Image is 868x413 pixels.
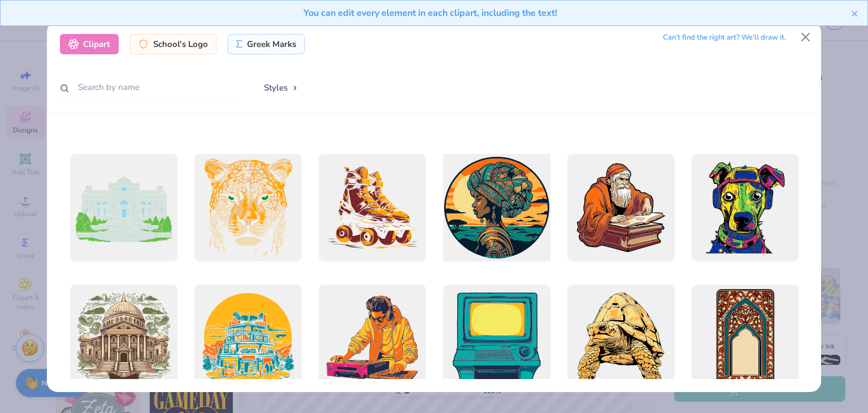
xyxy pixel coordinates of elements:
[9,6,851,20] div: You can edit every element in each clipart, including the text!
[60,77,241,98] input: Search by name
[795,26,817,48] button: Close
[252,77,311,98] button: Styles
[130,34,216,54] div: School's Logo
[851,6,859,20] button: close
[663,28,786,48] div: Can’t find the right art? We’ll draw it.
[228,34,305,54] div: Greek Marks
[60,34,119,54] div: Clipart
